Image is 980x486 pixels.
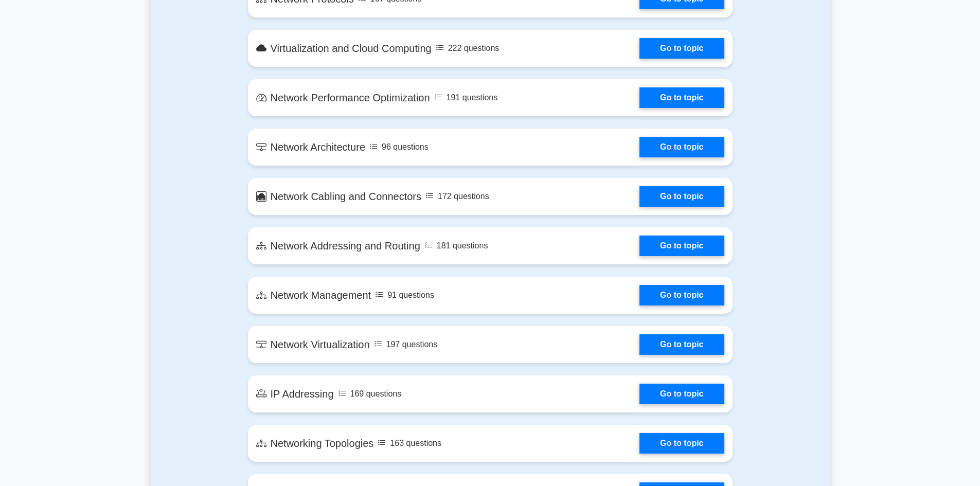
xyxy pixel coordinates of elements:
a: Go to topic [639,87,724,108]
a: Go to topic [639,38,724,59]
a: Go to topic [639,384,724,404]
a: Go to topic [639,334,724,355]
a: Go to topic [639,433,724,454]
a: Go to topic [639,285,724,305]
a: Go to topic [639,236,724,256]
a: Go to topic [639,186,724,207]
a: Go to topic [639,137,724,157]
